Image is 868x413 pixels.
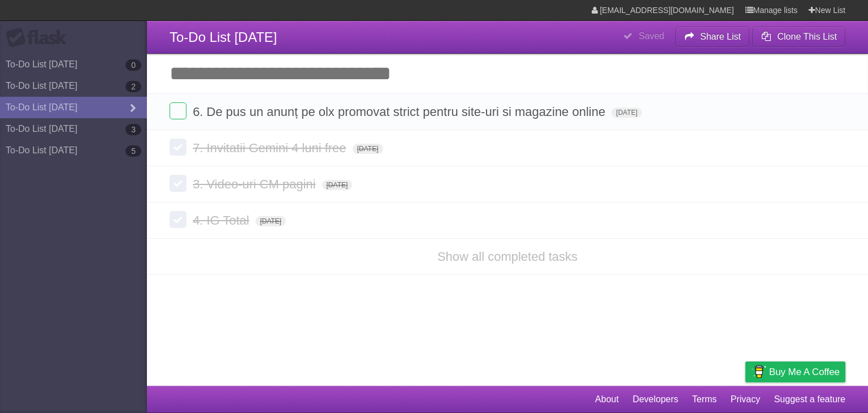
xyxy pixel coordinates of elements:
span: Buy me a coffee [769,362,840,382]
b: Share List [700,32,741,41]
a: About [595,389,619,410]
a: Privacy [731,389,760,410]
span: [DATE] [353,144,383,154]
label: Done [170,102,186,119]
button: Share List [675,27,750,47]
label: Done [170,211,186,228]
img: Buy me a coffee [751,362,766,381]
span: 6. De pus un anunț pe olx promovat strict pentru site-uri si magazine online [193,105,608,119]
div: Flask [6,28,73,48]
span: 4. IG Total [193,213,252,227]
a: Developers [632,389,678,410]
span: [DATE] [255,216,286,226]
a: Terms [692,389,717,410]
label: Done [170,175,186,192]
b: 3 [125,124,141,135]
b: Clone This List [777,32,837,41]
span: [DATE] [322,180,353,190]
b: 5 [125,145,141,157]
a: Suggest a feature [774,389,845,410]
span: [DATE] [611,107,642,118]
span: 7. Invitatii Gemini 4 luni free [193,141,349,155]
a: Buy me a coffee [745,362,845,382]
span: To-Do List [DATE] [170,29,277,45]
a: Show all completed tasks [437,249,578,264]
button: Clone This List [752,27,845,47]
b: 0 [125,59,141,71]
span: 3. Video-uri CM pagini [193,177,318,191]
b: 2 [125,81,141,92]
label: Done [170,139,186,156]
b: Saved [639,31,664,41]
